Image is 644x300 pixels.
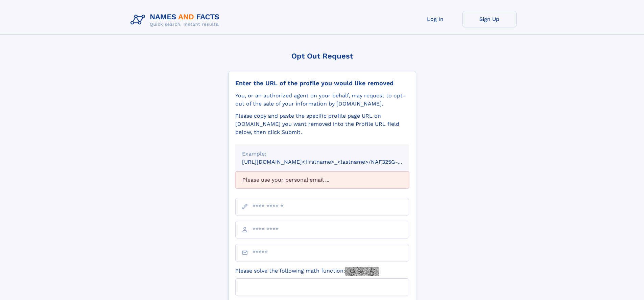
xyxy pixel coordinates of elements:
img: Logo Names and Facts [128,11,225,29]
div: Please copy and paste the specific profile page URL on [DOMAIN_NAME] you want removed into the Pr... [235,112,409,136]
div: Please use your personal email ... [235,171,409,188]
div: Opt Out Request [228,52,416,60]
small: [URL][DOMAIN_NAME]<firstname>_<lastname>/NAF325G-xxxxxxxx [242,159,422,165]
a: Log In [408,11,462,27]
label: Please solve the following math function: [235,267,379,276]
a: Sign Up [462,11,517,27]
div: You, or an authorized agent on your behalf, may request to opt-out of the sale of your informatio... [235,92,409,108]
div: Enter the URL of the profile you would like removed [235,79,409,87]
div: Example: [242,150,402,158]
